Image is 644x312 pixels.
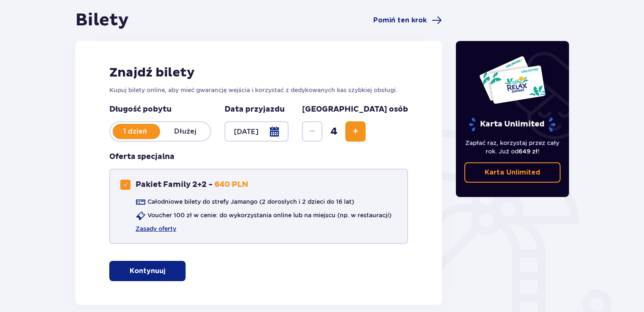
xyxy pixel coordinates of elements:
p: Zapłać raz, korzystaj przez cały rok. Już od ! [464,139,561,156]
img: Dwie karty całoroczne do Suntago z napisem 'UNLIMITED RELAX', na białym tle z tropikalnymi liśćmi... [479,55,546,104]
span: 649 zł [519,148,538,155]
p: Karta Unlimited [485,168,540,177]
a: Zasady oferty [136,224,176,233]
a: Pomiń ten krok [373,15,442,25]
h3: Oferta specjalna [109,152,175,162]
button: Zmniejsz [302,121,322,142]
a: Karta Unlimited [464,162,561,183]
p: Voucher 100 zł w cenie: do wykorzystania online lub na miejscu (np. w restauracji) [147,211,391,219]
span: 4 [324,125,344,138]
p: Data przyjazdu [225,104,285,115]
p: Karta Unlimited [468,117,556,132]
h1: Bilety [75,10,129,31]
span: Pomiń ten krok [373,16,427,25]
p: Długość pobytu [109,104,211,115]
button: Kontynuuj [109,261,186,281]
p: 1 dzień [110,127,160,136]
p: 640 PLN [214,180,248,190]
p: Całodniowe bilety do strefy Jamango (2 dorosłych i 2 dzieci do 16 lat) [147,197,354,206]
p: Kontynuuj [130,266,165,276]
p: [GEOGRAPHIC_DATA] osób [302,104,408,115]
p: Kupuj bilety online, aby mieć gwarancję wejścia i korzystać z dedykowanych kas szybkiej obsługi. [109,86,408,94]
p: Dłużej [160,127,210,136]
h2: Znajdź bilety [109,65,408,81]
button: Zwiększ [345,121,366,142]
p: Pakiet Family 2+2 - [136,180,213,190]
